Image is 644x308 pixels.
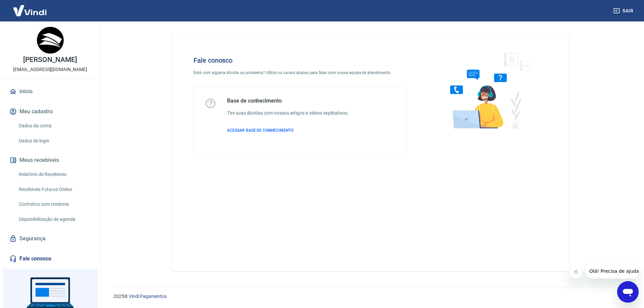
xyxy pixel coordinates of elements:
a: Contratos com credores [16,197,92,211]
iframe: Fechar mensagem [569,265,583,279]
p: Está com alguma dúvida ou problema? Utilize os canais abaixo para falar com nossa equipe de atend... [194,70,406,76]
a: Recebíveis Futuros Online [16,183,92,196]
a: Vindi Pagamentos [129,294,167,299]
a: Fale conosco [8,251,92,266]
button: Meus recebíveis [8,153,92,168]
p: 2025 © [113,293,628,300]
img: Vindi [8,0,52,21]
p: [PERSON_NAME] [23,56,77,63]
img: Fale conosco [437,46,539,135]
button: Sair [612,5,636,17]
h6: Tire suas dúvidas com nossos artigos e vídeos explicativos. [227,110,349,117]
h4: Fale conosco [194,56,406,64]
a: Início [8,84,92,99]
a: ACESSAR BASE DE CONHECIMENTO [227,127,349,133]
a: Relatório de Recebíveis [16,168,92,181]
a: Dados de login [16,134,92,148]
span: ACESSAR BASE DE CONHECIMENTO [227,128,293,133]
button: Meu cadastro [8,104,92,119]
iframe: Mensagem da empresa [585,264,639,279]
a: Segurança [8,231,92,246]
iframe: Botão para abrir a janela de mensagens [617,281,639,303]
img: 0c9abab6-75ed-4c43-8047-a0c813d3325a.jpeg [37,27,64,54]
p: [EMAIL_ADDRESS][DOMAIN_NAME] [13,66,87,73]
a: Disponibilização de agenda [16,212,92,226]
a: Dados da conta [16,119,92,133]
span: Olá! Precisa de ajuda? [4,5,56,10]
h5: Base de conhecimento [227,98,349,104]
